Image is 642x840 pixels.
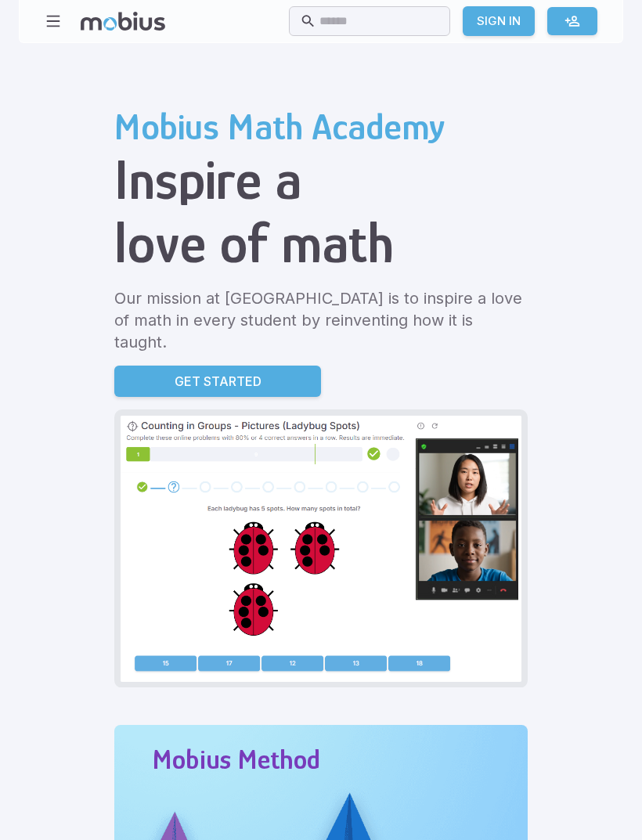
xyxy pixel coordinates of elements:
h1: Inspire a [114,148,528,211]
p: Our mission at [GEOGRAPHIC_DATA] is to inspire a love of math in every student by reinventing how... [114,287,528,353]
h1: love of math [114,211,528,275]
img: Grade 2 Class [121,416,521,682]
h2: Mobius Method [152,744,320,775]
p: Get Started [175,372,261,391]
a: Get Started [114,366,321,397]
h2: Mobius Math Academy [114,106,528,148]
a: Sign In [463,6,535,36]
